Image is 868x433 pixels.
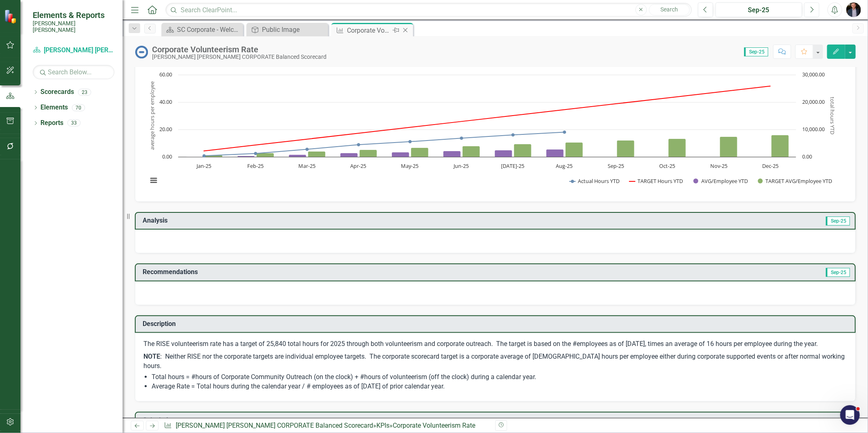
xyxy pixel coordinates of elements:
path: Aug-25, 9,015.5. Actual Hours YTD. [563,130,566,134]
text: 0.00 [162,153,172,160]
g: TARGET AVG/Employee YTD, series 4 of 4. Bar series with 12 bars. Y axis, average hours per employee. [205,135,789,157]
h3: Recommendations [143,268,631,276]
div: 70 [72,104,85,111]
h3: Calculation [143,417,851,424]
button: Show AVG/Employee YTD [694,178,749,185]
text: Feb-25 [247,162,264,170]
text: Actual Hours YTD [578,177,620,185]
path: May-25, 5,542.5. Actual Hours YTD. [409,140,412,143]
input: Search Below... [33,65,114,79]
h3: Description [143,320,851,328]
div: Corporate Volunteerism Rate [347,25,391,36]
div: [PERSON_NAME] [PERSON_NAME] CORPORATE Balanced Scorecard [152,54,327,60]
div: 33 [67,120,81,127]
path: Jan-25, 0.22879257. AVG/Employee YTD. [186,156,203,157]
div: Sep-25 [718,5,799,15]
text: [DATE]-25 [501,162,525,170]
a: SC Corporate - Welcome to ClearPoint [163,25,241,35]
text: TARGET Hours YTD [638,177,683,185]
text: Sep-25 [608,162,624,170]
button: Sep-25 [716,2,802,17]
text: Dec-25 [762,162,779,170]
path: Jul-25, 8,015. Actual Hours YTD. [512,133,515,136]
text: 20.00 [159,125,172,133]
a: Reports [40,118,63,128]
text: Oct-25 [660,162,676,170]
path: Dec-25, 16. TARGET AVG/Employee YTD. [772,135,789,157]
div: Public Image [262,25,326,35]
path: Jul-25, 9.3. TARGET AVG/Employee YTD. [514,144,532,157]
path: Mar-25, 1.69876161. AVG/Employee YTD. [289,154,306,157]
strong: NOTE [143,353,160,360]
p: : Neither RISE nor the corporate targets are individual employee targets. The corporate scorecard... [143,350,847,371]
text: average hours per employee [148,81,156,150]
span: Sep-25 [826,216,850,225]
text: total hours YTD [829,97,836,134]
path: Apr-25, 5.3. TARGET AVG/Employee YTD. [360,150,377,157]
a: [PERSON_NAME] [PERSON_NAME] CORPORATE Balanced Scorecard [33,46,114,55]
path: Feb-25, 1,227.5. Actual Hours YTD. [254,152,257,155]
div: » » [164,421,489,431]
div: Corporate Volunteerism Rate [152,45,327,54]
text: 60.00 [159,71,172,78]
path: Jun-25, 6,816.5. Actual Hours YTD. [460,136,463,140]
a: Scorecards [40,87,74,97]
iframe: Intercom live chat [840,405,860,425]
text: May-25 [401,162,419,170]
path: Jan-25, 369.5. Actual Hours YTD. [203,154,206,157]
text: AVG/Employee YTD [701,177,748,185]
p: The RISE volunteerism rate has a target of 25,840 total hours for 2025 through both volunteerism ... [143,339,847,350]
text: Aug-25 [556,162,573,170]
a: [PERSON_NAME] [PERSON_NAME] CORPORATE Balanced Scorecard [176,422,373,429]
text: Jun-25 [453,162,469,170]
text: 10,000.00 [802,125,825,133]
div: Chart. Highcharts interactive chart. [143,71,847,193]
img: No Information [135,45,148,58]
path: Nov-25, 14.7. TARGET AVG/Employee YTD. [720,136,738,157]
path: Oct-25, 13.3. TARGET AVG/Employee YTD. [669,138,686,157]
a: Elements [40,103,68,112]
span: Elements & Reports [33,10,114,20]
input: Search ClearPoint... [166,3,692,17]
button: Show Actual Hours YTD [570,178,620,185]
button: Show TARGET Hours YTD [629,178,684,185]
div: 23 [78,89,91,96]
path: Jul-25, 4.9628483. AVG/Employee YTD. [495,150,512,157]
path: Jun-25, 8. TARGET AVG/Employee YTD. [463,146,480,157]
text: 30,000.00 [802,71,825,78]
path: Aug-25, 5.58235294. AVG/Employee YTD. [546,149,564,157]
path: Mar-25, 4. TARGET AVG/Employee YTD. [308,151,326,157]
path: May-25, 6.7. TARGET AVG/Employee YTD. [411,147,429,157]
button: Search [649,4,690,16]
div: Corporate Volunteerism Rate [393,422,475,429]
svg: Interactive chart [143,71,841,193]
text: 0.00 [802,153,812,160]
path: Apr-25, 2.74179567. AVG/Employee YTD. [340,153,358,157]
div: SC Corporate - Welcome to ClearPoint [177,25,241,35]
a: KPIs [376,422,389,429]
text: 40.00 [159,98,172,105]
text: Mar-25 [298,162,315,170]
h3: Analysis [143,217,497,224]
img: Chris Amodeo [846,2,861,17]
path: May-25, 3.43188854. AVG/Employee YTD. [392,152,409,157]
path: Jun-25, 4.22074303. AVG/Employee YTD. [443,151,461,157]
text: TARGET AVG/Employee YTD [766,177,832,185]
li: Total hours = #hours of Corporate Community Outreach (on the clock) + #hours of volunteerism (off... [152,373,847,382]
path: Mar-25, 2,743.5. Actual Hours YTD. [306,147,309,151]
button: View chart menu, Chart [148,174,159,186]
path: Sep-25, 12. TARGET AVG/Employee YTD. [617,140,635,157]
img: ClearPoint Strategy [4,9,18,24]
span: Sep-25 [744,47,768,56]
span: Search [660,6,678,13]
a: Public Image [248,25,326,35]
text: Apr-25 [351,162,367,170]
li: Average Rate = Total hours during the calendar year / # employees as of [DATE] of prior calendar ... [152,382,847,391]
span: Sep-25 [826,268,850,277]
text: Nov-25 [710,162,727,170]
path: Aug-25, 10.7. TARGET AVG/Employee YTD. [566,142,583,157]
small: [PERSON_NAME] [PERSON_NAME] [33,20,114,33]
text: 20,000.00 [802,98,825,105]
path: Apr-25, 4,428. Actual Hours YTD. [357,143,360,146]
